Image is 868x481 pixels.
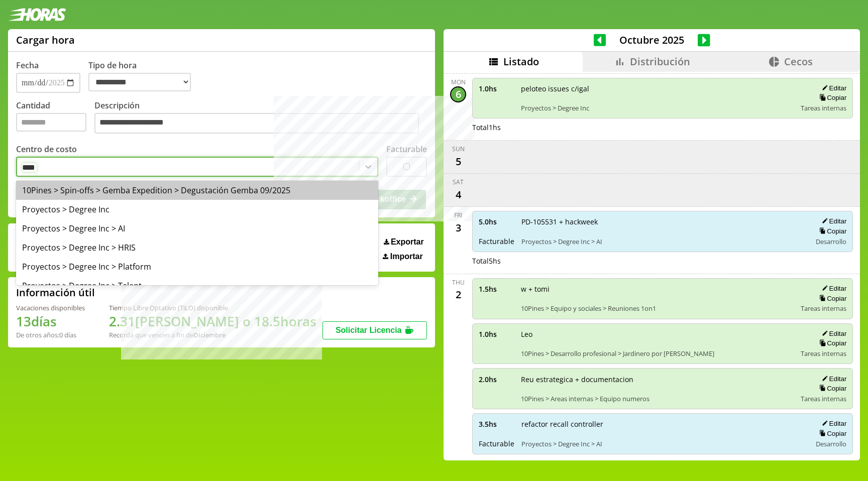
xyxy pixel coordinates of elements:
button: Editar [819,217,846,225]
div: Sat [453,178,464,186]
h1: 2.31 [PERSON_NAME] o 18.5 horas [109,312,316,330]
span: Cecos [784,55,813,68]
textarea: Descripción [94,113,419,134]
div: Sun [452,145,465,153]
button: Solicitar Licencia [322,321,427,339]
select: Tipo de hora [88,73,191,91]
div: Thu [452,278,465,287]
div: Mon [451,78,466,86]
label: Tipo de hora [88,60,199,93]
span: Importar [390,252,423,261]
span: Tareas internas [801,349,846,358]
span: Desarrollo [816,439,846,448]
div: 10Pines > Spin-offs > Gemba Expedition > Degustación Gemba 09/2025 [16,181,378,200]
div: Proyectos > Degree Inc > AI [16,219,378,238]
span: Proyectos > Degree Inc > AI [521,439,804,448]
div: Fri [454,211,462,219]
span: Distribución [630,55,690,68]
span: Listado [503,55,539,68]
span: Solicitar Licencia [336,326,402,334]
button: Editar [819,84,846,92]
div: Recordá que vencen a fin de [109,330,316,339]
span: Desarrollo [816,237,846,246]
div: 4 [450,186,466,202]
div: Proyectos > Degree Inc [16,200,378,219]
span: Tareas internas [801,304,846,313]
div: Vacaciones disponibles [16,303,85,312]
div: Proyectos > Degree Inc > HRIS [16,238,378,257]
span: Exportar [391,237,424,247]
div: scrollable content [444,72,860,459]
button: Copiar [816,384,846,393]
button: Copiar [816,339,846,347]
div: Proyectos > Degree Inc > Platform [16,257,378,276]
div: Tiempo Libre Optativo (TiLO) disponible [109,303,316,312]
label: Fecha [16,60,39,71]
label: Descripción [94,100,427,137]
span: Octubre 2025 [606,33,698,47]
span: 5.0 hs [479,217,514,226]
h1: 13 días [16,312,85,330]
h2: Información útil [16,286,95,299]
button: Editar [819,419,846,428]
b: Diciembre [193,330,226,339]
img: logotipo [8,8,66,21]
span: 10Pines > Areas internas > Equipo numeros [521,394,794,403]
span: peloteo issues c/igal [521,84,794,93]
span: Proyectos > Degree Inc [521,103,794,112]
span: 1.0 hs [479,329,514,339]
button: Exportar [381,237,427,247]
span: 1.5 hs [479,284,514,294]
button: Copiar [816,227,846,235]
span: Tareas internas [801,103,846,112]
button: Copiar [816,429,846,438]
div: 6 [450,86,466,102]
span: Leo [521,329,794,339]
div: 3 [450,219,466,235]
div: Total 1 hs [472,123,853,132]
button: Editar [819,284,846,293]
span: Tareas internas [801,394,846,403]
span: 10Pines > Equipo y sociales > Reuniones 1on1 [521,304,794,313]
span: w + tomi [521,284,794,294]
div: Total 8 hs [472,458,853,468]
span: 2.0 hs [479,375,514,384]
div: 2 [450,287,466,303]
span: Facturable [479,236,514,246]
span: 10Pines > Desarrollo profesional > Jardinero por [PERSON_NAME] [521,349,794,358]
span: Facturable [479,439,514,448]
label: Centro de costo [16,144,77,155]
span: Proyectos > Degree Inc > AI [521,237,804,246]
span: PD-105531 + hackweek [521,217,804,226]
span: Reu estrategica + documentacion [521,375,794,384]
div: 5 [450,153,466,169]
span: refactor recall controller [521,419,804,429]
h1: Cargar hora [16,33,75,47]
div: De otros años: 0 días [16,330,85,339]
label: Cantidad [16,100,94,137]
div: Total 5 hs [472,256,853,266]
span: 1.0 hs [479,84,514,93]
button: Editar [819,329,846,338]
div: Proyectos > Degree Inc > Talent [16,276,378,295]
input: Cantidad [16,113,86,132]
span: 3.5 hs [479,419,514,429]
button: Copiar [816,294,846,303]
label: Facturable [386,144,427,155]
button: Editar [819,375,846,383]
button: Copiar [816,93,846,102]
